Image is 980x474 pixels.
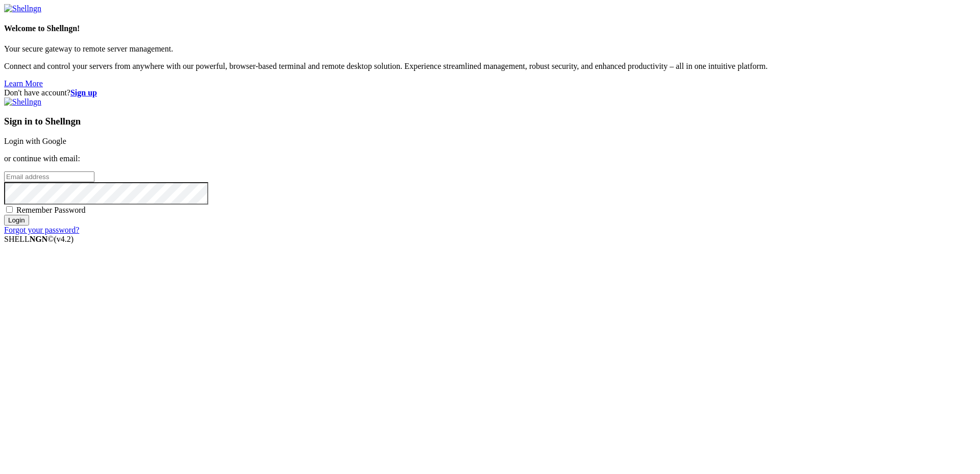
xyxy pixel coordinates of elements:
a: Login with Google [4,137,66,145]
input: Login [4,215,29,226]
span: 4.2.0 [54,235,74,243]
img: Shellngn [4,97,41,107]
p: Connect and control your servers from anywhere with our powerful, browser-based terminal and remo... [4,62,976,71]
b: NGN [30,235,48,243]
img: Shellngn [4,4,41,13]
a: Sign up [70,88,97,97]
p: or continue with email: [4,154,976,163]
p: Your secure gateway to remote server management. [4,44,976,54]
div: Don't have account? [4,88,976,97]
a: Forgot your password? [4,226,79,234]
input: Remember Password [6,206,13,213]
span: SHELL © [4,235,73,243]
h3: Sign in to Shellngn [4,116,976,127]
h4: Welcome to Shellngn! [4,24,976,33]
a: Learn More [4,79,43,88]
span: Remember Password [16,206,86,214]
input: Email address [4,171,94,182]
